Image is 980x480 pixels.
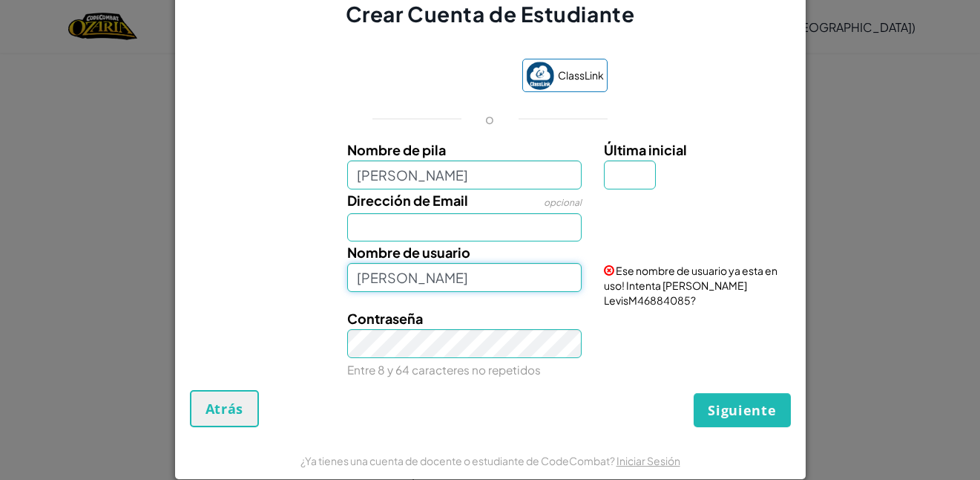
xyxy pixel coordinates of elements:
[300,454,616,467] span: ¿Ya tienes una cuenta de docente o estudiante de CodeCombat?
[347,141,446,158] span: Nombre de pila
[616,454,680,467] a: Iniciar Sesión
[485,110,494,128] p: o
[190,390,260,427] button: Atrás
[365,61,515,94] iframe: Sign in with Google Button
[346,1,635,27] span: Crear Cuenta de Estudiante
[558,65,604,86] span: ClassLink
[694,393,790,427] button: Siguiente
[544,197,582,208] span: opcional
[604,264,777,307] span: Ese nombre de usuario ya esta en uso! Intenta [PERSON_NAME] LevisM46884085?
[347,192,468,209] span: Dirección de Email
[205,400,244,418] span: Atrás
[708,401,776,419] span: Siguiente
[604,141,687,158] span: Última inicial
[347,310,423,327] span: Contraseña
[347,363,541,377] small: Entre 8 y 64 caracteres no repetidos
[347,244,470,261] span: Nombre de usuario
[526,62,554,90] img: classlink-logo-small.png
